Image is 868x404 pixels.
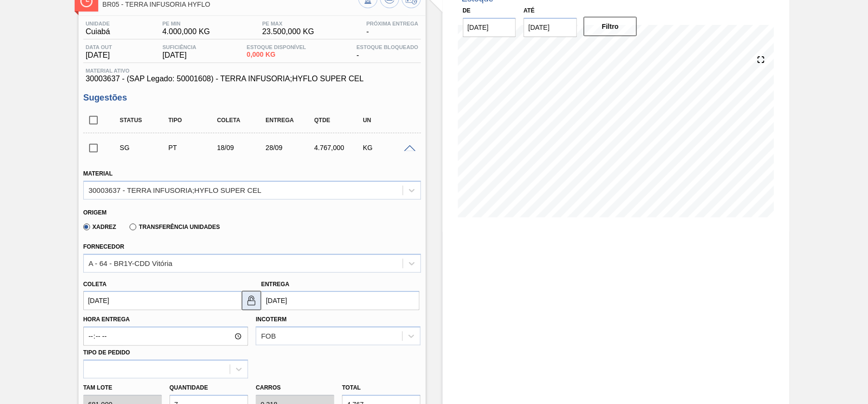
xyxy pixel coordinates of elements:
[89,259,172,267] div: A - 64 - BR1Y-CDD Vitória
[262,21,314,26] span: PE MAX
[256,316,287,323] label: Incoterm
[86,75,419,83] span: 30003637 - (SAP Legado: 50001608) - TERRA INFUSORIA;HYFLO SUPER CEL
[83,209,107,216] label: Origem
[162,27,210,36] span: 4.000,000 KG
[118,144,171,151] div: Sugestão Criada
[312,117,366,124] div: Qtde
[247,44,306,50] span: Estoque Disponível
[312,144,366,151] div: 4.767,000
[215,144,269,151] div: 18/09/2025
[261,332,276,341] div: FOB
[83,93,421,103] h3: Sugestões
[83,170,113,177] label: Material
[215,117,269,124] div: Coleta
[166,144,220,151] div: Pedido de Transferência
[118,117,171,124] div: Status
[360,144,414,151] div: KG
[86,44,112,50] span: Data out
[162,44,196,50] span: Suficiência
[263,117,317,124] div: Entrega
[170,384,208,391] label: Quantidade
[360,117,414,124] div: UN
[263,144,317,151] div: 28/09/2025
[364,21,421,36] div: -
[463,7,471,14] label: De
[83,381,162,395] label: Tam lote
[130,224,220,230] label: Transferência Unidades
[166,117,220,124] div: Tipo
[103,1,358,8] span: BR05 - TERRA INFUSORIA HYFLO
[86,27,110,36] span: Cuiabá
[83,243,124,250] label: Fornecedor
[584,17,637,36] button: Filtro
[86,68,419,74] span: Material ativo
[261,281,289,288] label: Entrega
[354,44,421,60] div: -
[524,7,535,14] label: Até
[342,384,361,391] label: Total
[242,291,261,310] button: unlocked
[356,44,418,50] span: Estoque Bloqueado
[83,349,130,356] label: Tipo de pedido
[83,224,117,230] label: Xadrez
[261,291,420,310] input: dd/mm/yyyy
[262,27,314,36] span: 23.500,000 KG
[86,51,112,60] span: [DATE]
[367,21,419,26] span: Próxima Entrega
[83,281,106,288] label: Coleta
[162,21,210,26] span: PE MIN
[162,51,196,60] span: [DATE]
[83,291,242,310] input: dd/mm/yyyy
[83,313,248,327] label: Hora Entrega
[247,51,306,58] span: 0,000 KG
[524,18,577,37] input: dd/mm/yyyy
[246,295,257,306] img: unlocked
[89,186,262,194] div: 30003637 - TERRA INFUSORIA;HYFLO SUPER CEL
[256,384,281,391] label: Carros
[463,18,516,37] input: dd/mm/yyyy
[86,21,110,26] span: Unidade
